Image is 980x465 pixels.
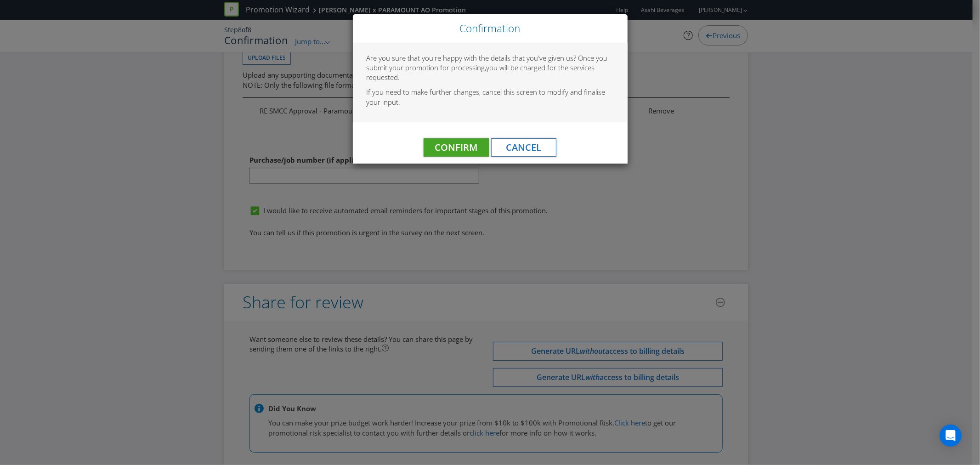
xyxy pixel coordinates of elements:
span: Confirmation [460,21,521,35]
div: Close [353,14,628,43]
button: Cancel [491,138,556,157]
span: Are you sure that you're happy with the details that you've given us? Once you submit your promot... [367,53,608,72]
div: Open Intercom Messenger [940,425,962,447]
span: Confirm [435,141,478,153]
span: . [398,73,400,82]
span: you will be charged for the services requested [367,63,595,82]
p: If you need to make further changes, cancel this screen to modify and finalise your input. [367,87,614,107]
span: Cancel [506,141,542,153]
button: Confirm [424,138,489,157]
